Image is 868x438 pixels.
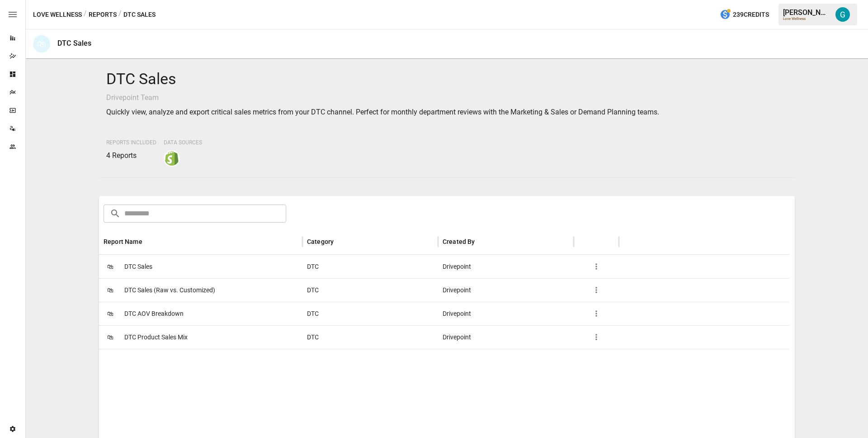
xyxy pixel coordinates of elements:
div: DTC [302,325,438,349]
span: DTC Sales [124,255,152,278]
span: DTC AOV Breakdown [124,302,184,325]
p: Drivepoint Team [106,92,788,103]
img: shopify [165,151,179,166]
p: 4 Reports [106,150,156,161]
span: DTC Product Sales Mix [124,326,188,349]
button: Sort [476,235,489,248]
div: / [118,9,122,20]
span: 🛍 [104,260,117,273]
div: DTC [302,278,438,302]
span: DTC Sales (Raw vs. Customized) [124,279,215,302]
span: 239 Credits [733,9,769,20]
button: Love Wellness [33,9,82,20]
div: Category [307,238,334,245]
div: [PERSON_NAME] [783,8,830,17]
h4: DTC Sales [106,70,788,89]
div: DTC [302,302,438,325]
div: Drivepoint [438,325,574,349]
button: Reports [89,9,117,20]
div: Report Name [104,238,142,245]
div: Drivepoint [438,302,574,325]
span: 🛍 [104,307,117,320]
div: 🛍 [33,35,50,52]
div: DTC [302,255,438,278]
p: Quickly view, analyze and export critical sales metrics from your DTC channel. Perfect for monthl... [106,107,788,118]
span: 🛍 [104,330,117,344]
button: Gavin Acres [830,2,855,27]
div: Love Wellness [783,17,830,21]
span: Reports Included [106,139,156,146]
div: DTC Sales [57,39,91,48]
img: Gavin Acres [835,7,850,22]
button: Sort [143,235,156,248]
div: Drivepoint [438,255,574,278]
div: / [84,9,87,20]
button: Sort [335,235,347,248]
div: Drivepoint [438,278,574,302]
span: 🛍 [104,283,117,297]
span: Data Sources [164,139,202,146]
div: Created By [443,238,475,245]
button: 239Credits [716,6,773,23]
